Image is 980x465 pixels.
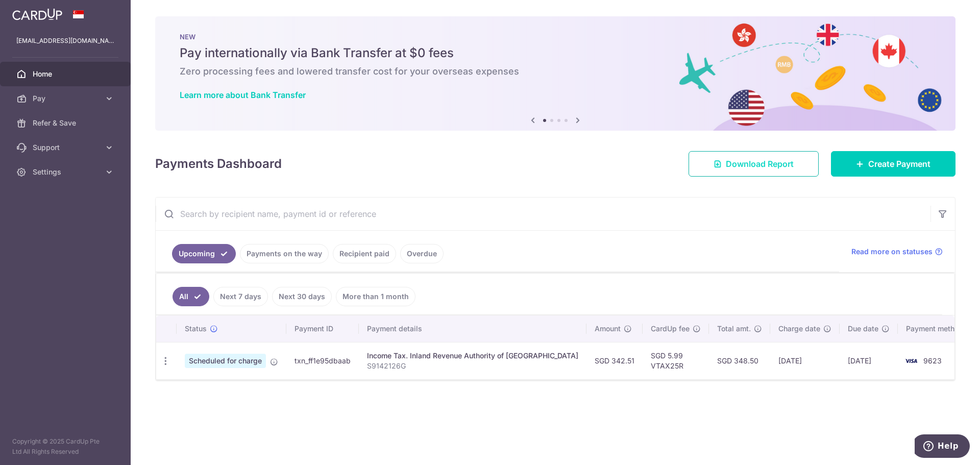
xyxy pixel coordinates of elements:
p: NEW [180,33,931,41]
span: Refer & Save [33,118,100,128]
h6: Zero processing fees and lowered transfer cost for your overseas expenses [180,65,931,78]
span: Support [33,142,100,153]
span: Settings [33,167,100,177]
span: Scheduled for charge [185,354,266,368]
a: More than 1 month [336,287,415,306]
p: [EMAIL_ADDRESS][DOMAIN_NAME] [16,36,114,46]
td: txn_ff1e95dbaab [286,342,359,379]
a: Learn more about Bank Transfer [180,90,306,100]
span: Read more on statuses [851,247,933,257]
img: Bank Card [901,355,921,367]
h5: Pay internationally via Bank Transfer at $0 fees [180,45,931,61]
span: Charge date [778,324,820,334]
h4: Payments Dashboard [155,155,282,173]
a: Recipient paid [333,244,396,263]
a: Create Payment [831,151,955,177]
p: S9142126G [367,361,578,371]
a: Next 30 days [272,287,332,306]
span: Due date [848,324,878,334]
div: Income Tax. Inland Revenue Authority of [GEOGRAPHIC_DATA] [367,351,578,361]
span: Pay [33,93,100,104]
span: Total amt. [717,324,751,334]
a: Next 7 days [213,287,268,306]
img: CardUp [12,8,62,20]
th: Payment method [898,315,975,342]
span: Home [33,69,100,79]
span: Amount [595,324,621,334]
a: Payments on the way [240,244,329,263]
span: Create Payment [868,158,930,170]
a: Overdue [400,244,444,263]
td: SGD 5.99 VTAX25R [643,342,709,379]
td: [DATE] [840,342,898,379]
span: CardUp fee [651,324,690,334]
td: SGD 342.51 [586,342,643,379]
a: Upcoming [172,244,236,263]
th: Payment ID [286,315,359,342]
td: [DATE] [770,342,840,379]
span: Download Report [726,158,794,170]
a: All [173,287,209,306]
span: 9623 [923,356,942,365]
span: Status [185,324,207,334]
a: Download Report [689,151,819,177]
td: SGD 348.50 [709,342,770,379]
a: Read more on statuses [851,247,943,257]
input: Search by recipient name, payment id or reference [156,198,930,230]
iframe: Opens a widget where you can find more information [915,434,970,460]
th: Payment details [359,315,586,342]
img: Bank transfer banner [155,16,955,131]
